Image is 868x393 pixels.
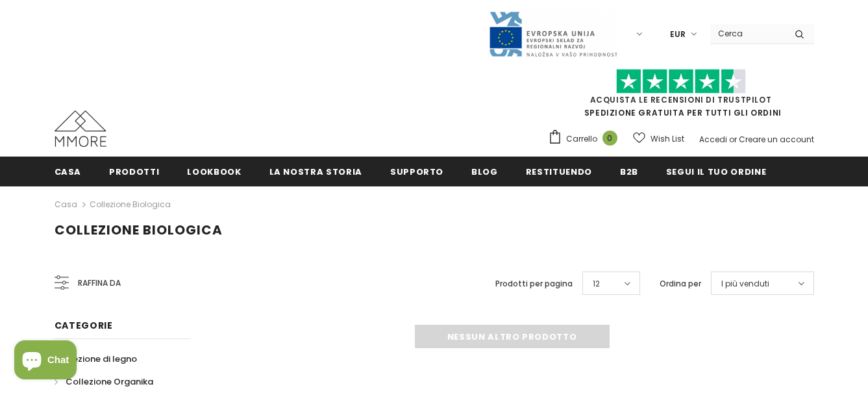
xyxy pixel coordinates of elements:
span: Collezione Organika [66,375,153,388]
span: EUR [670,28,686,41]
span: Raffina da [78,276,121,290]
a: Casa [55,197,77,212]
a: Wish List [633,127,684,150]
a: B2B [620,157,638,186]
span: Prodotti [109,166,159,178]
span: Restituendo [526,166,592,178]
span: Segui il tuo ordine [666,166,766,178]
a: Collezione di legno [55,348,137,370]
a: Javni Razpis [488,28,618,39]
a: Casa [55,157,82,186]
span: SPEDIZIONE GRATUITA PER TUTTI GLI ORDINI [548,75,814,118]
inbox-online-store-chat: Shopify online store chat [10,340,81,383]
a: Blog [471,157,498,186]
label: Prodotti per pagina [495,277,573,290]
a: Prodotti [109,157,159,186]
a: La nostra storia [269,157,362,186]
span: supporto [390,166,443,178]
span: La nostra storia [269,166,362,178]
span: Casa [55,166,82,178]
a: Carrello 0 [548,129,624,149]
img: Fidati di Pilot Stars [616,69,746,94]
span: Blog [471,166,498,178]
a: Creare un account [739,134,814,145]
label: Ordina per [660,277,701,290]
span: Lookbook [187,166,241,178]
span: Wish List [651,133,684,146]
span: or [729,134,737,145]
span: 0 [602,131,617,146]
span: Collezione biologica [55,221,223,239]
a: Collezione Organika [55,370,153,393]
a: supporto [390,157,443,186]
img: Javni Razpis [488,10,618,58]
span: Carrello [566,133,597,146]
span: I più venduti [721,277,769,290]
a: Collezione biologica [90,199,171,210]
a: Lookbook [187,157,241,186]
a: Restituendo [526,157,592,186]
span: B2B [620,166,638,178]
span: Collezione di legno [55,353,137,365]
img: Casi MMORE [55,110,106,147]
span: 12 [593,277,600,290]
a: Acquista le recensioni di TrustPilot [590,94,772,105]
a: Segui il tuo ordine [666,157,766,186]
span: Categorie [55,319,113,332]
a: Accedi [699,134,727,145]
input: Search Site [710,24,785,43]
